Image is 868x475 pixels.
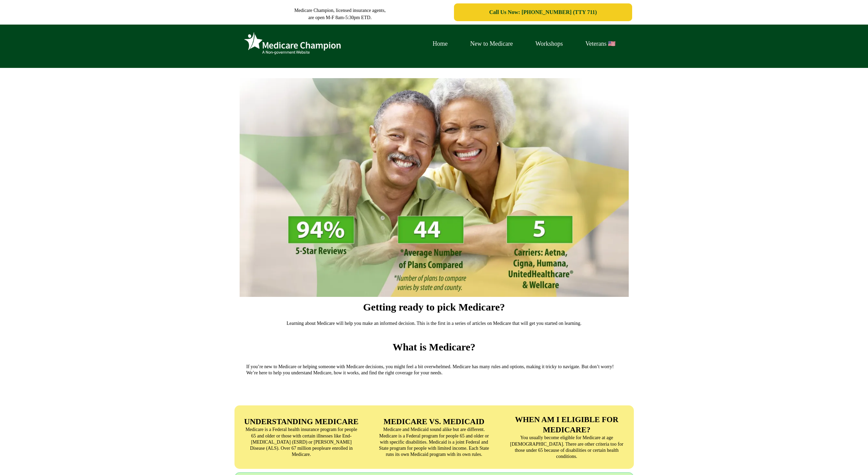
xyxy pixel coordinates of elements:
img: Brand Logo [241,30,344,58]
a: Workshops [524,39,574,49]
strong: MEDICARE VS. MEDICAID [384,417,484,426]
p: Learning about Medicare will help you make an informed decision. This is the first in a series of... [236,320,632,327]
strong: Getting ready to pick Medicare? [363,301,505,313]
strong: What is Medicare? [393,341,475,352]
span: Call Us Now: [PHONE_NUMBER] (TTY 711) [489,9,597,15]
a: Home [422,39,459,49]
strong: WHEN AM I ELIGIBLE FOR MEDICARE? [515,415,618,434]
a: Veterans 🇺🇸 [574,39,627,49]
p: Medicare Champion, licensed insurance agents, [236,7,444,14]
p: If you’re new to Medicare or helping someone with Medicare decisions, you might feel a bit overwh... [246,364,625,376]
strong: UNDERSTANDING MEDICARE [244,417,358,426]
p: Medicare is a Federal health insurance program for people 65 and older or those with certain illn... [244,427,359,458]
p: Medicare and Medicaid sound alike but are different. Medicare is a Federal program for people 65 ... [376,427,492,458]
p: are open M-F 8am-5:30pm ETD. [236,14,444,21]
a: Call Us Now: 1-833-823-1990 (TTY 711) [454,3,632,21]
a: New to Medicare [459,39,524,49]
p: You usually become eligible for Medicare at age [DEMOGRAPHIC_DATA]. There are other criteria too ... [509,435,625,460]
